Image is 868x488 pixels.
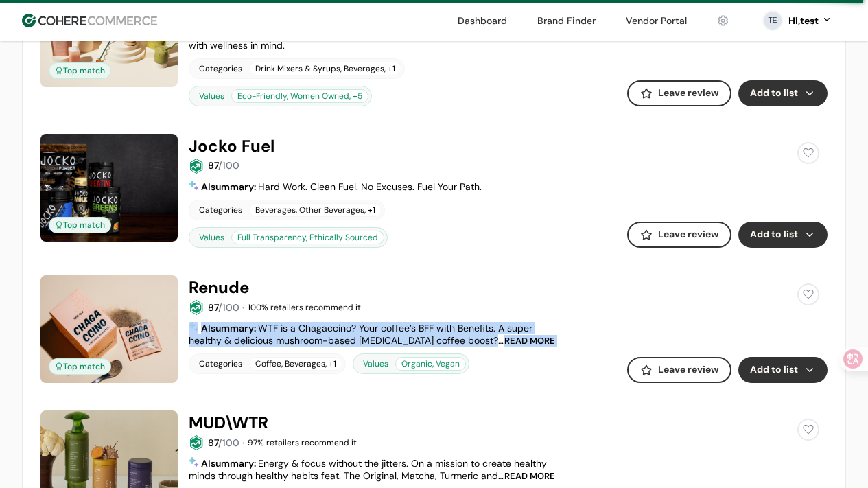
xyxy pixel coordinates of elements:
[201,322,258,334] span: AI :
[211,457,254,469] span: summary
[788,14,819,28] div: Hi, test
[762,10,783,31] svg: 0 percent
[788,14,832,28] button: Hi,test
[504,336,555,345] span: READ MORE
[795,139,822,167] button: add to favorite
[211,181,254,193] span: summary
[22,14,157,27] img: Cohere Logo
[201,457,258,469] span: AI :
[201,181,258,193] span: AI :
[189,322,532,359] span: WTF is a Chagaccino? Your coffee’s BFF with Benefits. A super healthy & delicious mushroom-based ...
[504,472,555,480] span: READ MORE
[211,322,254,334] span: summary
[795,281,822,308] button: add to favorite
[258,181,482,193] span: Hard Work. Clean Fuel. No Excuses. Fuel Your Path.
[795,416,822,443] button: add to favorite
